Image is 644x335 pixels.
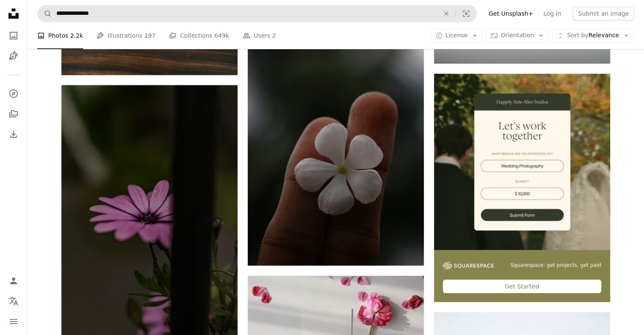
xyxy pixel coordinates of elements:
a: Download History [5,126,22,143]
span: 2 [272,31,276,40]
a: Explore [5,85,22,102]
form: Find visuals sitewide [37,5,477,22]
a: Photos [5,27,22,44]
span: Relevance [567,31,619,40]
span: Squarespace: get projects, get paid [511,262,601,269]
img: A small white flower sitting on top of a persons finger [248,45,424,266]
a: Log in / Sign up [5,272,22,289]
button: Orientation [486,29,549,42]
a: Log in [538,7,566,20]
button: Clear [437,6,456,22]
a: a close up of a purple flower with a blurry background [61,214,238,221]
div: Get Started [443,280,601,293]
img: file-1747939393036-2c53a76c450aimage [434,74,610,250]
button: Search Unsplash [38,6,52,22]
span: License [445,32,468,39]
button: Menu [5,313,22,330]
button: Visual search [456,6,476,22]
button: License [431,29,483,42]
span: Sort by [567,32,588,39]
a: Collections 649k [169,22,229,49]
a: Get Unsplash+ [484,7,538,20]
a: Collections [5,105,22,122]
img: file-1747939142011-51e5cc87e3c9 [443,262,494,269]
a: Users 2 [243,22,276,49]
button: Language [5,293,22,310]
span: 197 [144,31,156,40]
a: Squarespace: get projects, get paidGet Started [434,74,610,302]
span: Orientation [500,32,534,39]
a: Illustrations 197 [97,22,155,49]
button: Submit an image [573,7,634,20]
span: 649k [214,31,229,40]
button: Sort byRelevance [552,29,634,42]
a: Illustrations [5,47,22,64]
a: Home — Unsplash [5,5,22,24]
a: A small white flower sitting on top of a persons finger [248,151,424,159]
